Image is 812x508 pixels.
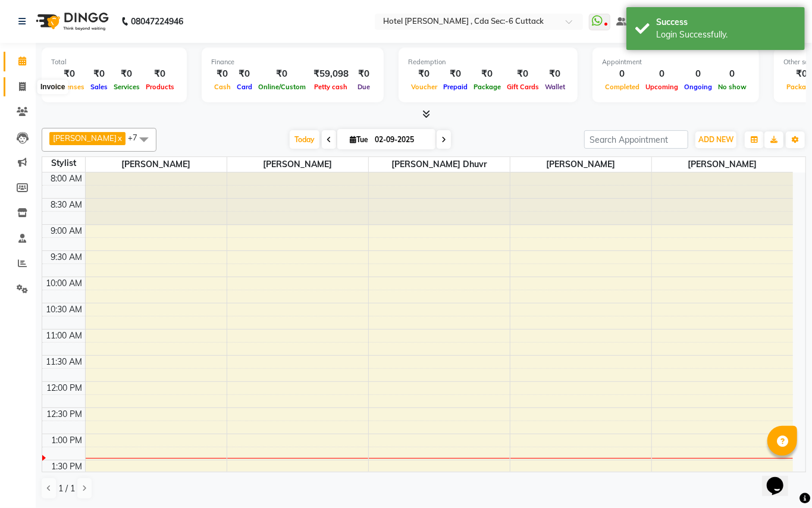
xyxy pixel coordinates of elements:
[371,131,431,149] input: 2025-09-02
[681,67,715,81] div: 0
[255,83,309,91] span: Online/Custom
[44,356,85,368] div: 11:30 AM
[44,277,85,290] div: 10:00 AM
[30,5,112,38] img: logo
[715,83,750,91] span: No show
[602,83,642,91] span: Completed
[111,83,143,91] span: Services
[584,130,688,149] input: Search Appointment
[211,83,234,91] span: Cash
[355,83,373,91] span: Due
[51,57,177,67] div: Total
[504,83,542,91] span: Gift Cards
[762,460,800,496] iframe: chat widget
[642,83,681,91] span: Upcoming
[510,157,651,172] span: [PERSON_NAME]
[715,67,750,81] div: 0
[44,303,85,316] div: 10:30 AM
[695,131,736,148] button: ADD NEW
[471,83,504,91] span: Package
[255,67,309,81] div: ₹0
[86,157,227,172] span: [PERSON_NAME]
[42,157,85,170] div: Stylist
[698,135,733,144] span: ADD NEW
[471,67,504,81] div: ₹0
[211,57,374,67] div: Finance
[58,482,75,495] span: 1 / 1
[440,67,471,81] div: ₹0
[44,330,85,342] div: 11:00 AM
[440,83,471,91] span: Prepaid
[353,67,374,81] div: ₹0
[37,80,68,95] div: Invoice
[408,57,568,67] div: Redemption
[234,67,255,81] div: ₹0
[234,83,255,91] span: Card
[227,157,368,172] span: [PERSON_NAME]
[656,16,796,29] div: Success
[408,67,440,81] div: ₹0
[143,83,177,91] span: Products
[504,67,542,81] div: ₹0
[312,83,351,91] span: Petty cash
[542,67,568,81] div: ₹0
[128,133,146,142] span: +7
[347,135,371,144] span: Tue
[652,157,794,172] span: [PERSON_NAME]
[681,83,715,91] span: Ongoing
[143,67,177,81] div: ₹0
[49,434,85,447] div: 1:00 PM
[45,382,85,394] div: 12:00 PM
[49,173,85,185] div: 8:00 AM
[211,67,234,81] div: ₹0
[309,67,353,81] div: ₹59,098
[369,157,510,172] span: [PERSON_NAME] dhuvr
[602,67,642,81] div: 0
[51,67,87,81] div: ₹0
[656,29,796,41] div: Login Successfully.
[602,57,750,67] div: Appointment
[87,83,111,91] span: Sales
[87,67,111,81] div: ₹0
[45,408,85,421] div: 12:30 PM
[117,133,122,143] a: x
[49,251,85,264] div: 9:30 AM
[408,83,440,91] span: Voucher
[542,83,568,91] span: Wallet
[642,67,681,81] div: 0
[49,460,85,473] div: 1:30 PM
[49,199,85,211] div: 8:30 AM
[49,225,85,237] div: 9:00 AM
[131,5,183,38] b: 08047224946
[290,130,319,149] span: Today
[53,133,117,143] span: [PERSON_NAME]
[111,67,143,81] div: ₹0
